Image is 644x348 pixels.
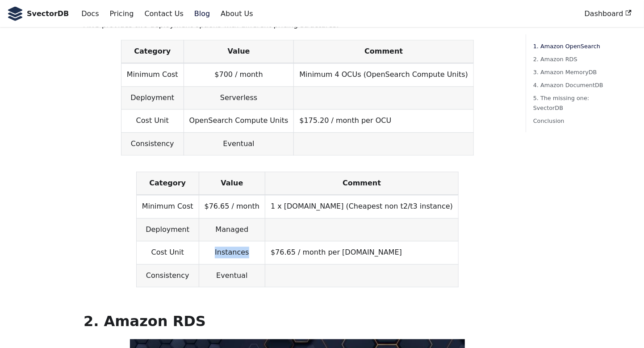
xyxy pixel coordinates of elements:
[199,172,265,195] th: Value
[136,218,199,241] td: Deployment
[184,132,294,155] td: Eventual
[136,172,199,195] th: Category
[533,116,606,125] a: Conclusion
[184,63,294,86] td: $700 / month
[189,6,215,21] a: Blog
[121,40,184,63] th: Category
[121,86,184,109] td: Deployment
[265,195,459,218] td: 1 x [DOMAIN_NAME] (Cheapest non t2/t3 instance)
[136,241,199,264] td: Cost Unit
[199,218,265,241] td: Managed
[84,312,511,330] h2: 2. Amazon RDS
[136,195,199,218] td: Minimum Cost
[199,264,265,287] td: Eventual
[184,86,294,109] td: Serverless
[199,241,265,264] td: Instances
[215,6,258,21] a: About Us
[533,41,606,50] a: 1. Amazon OpenSearch
[579,6,637,21] a: Dashboard
[184,109,294,132] td: OpenSearch Compute Units
[533,54,606,63] a: 2. Amazon RDS
[121,109,184,132] td: Cost Unit
[199,195,265,218] td: $76.65 / month
[27,8,69,19] b: SvectorDB
[533,93,606,112] a: 5. The missing one: SvectorDB
[533,80,606,89] a: 4. Amazon DocumentDB
[139,6,188,21] a: Contact Us
[76,6,104,21] a: Docs
[265,172,459,195] th: Comment
[121,132,184,155] td: Consistency
[121,63,184,86] td: Minimum Cost
[294,40,474,63] th: Comment
[294,63,474,86] td: Minimum 4 OCUs (OpenSearch Compute Units)
[7,6,23,21] img: SvectorDB Logo
[7,6,69,21] a: SvectorDB LogoSvectorDB
[184,40,294,63] th: Value
[265,241,459,264] td: $76.65 / month per [DOMAIN_NAME]
[533,67,606,76] a: 3. Amazon MemoryDB
[105,6,139,21] a: Pricing
[294,109,474,132] td: $175.20 / month per OCU
[136,264,199,287] td: Consistency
